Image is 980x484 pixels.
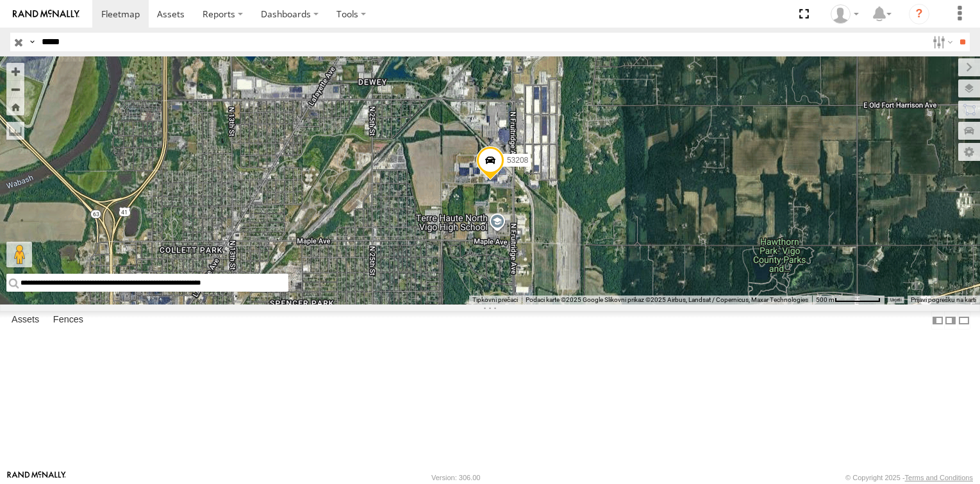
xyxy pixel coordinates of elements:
div: Version: 306.00 [431,474,480,481]
button: Tipkovni prečaci [472,296,518,305]
button: Povucite Pegmana na kartu da biste otvorili Street View [6,242,32,267]
label: Map Settings [958,143,980,161]
label: Measure [6,122,24,140]
i: ? [909,4,929,24]
img: rand-logo.svg [13,10,79,19]
a: Prijavi pogrešku na karti [911,296,976,303]
label: Dock Summary Table to the Left [931,311,944,330]
button: Zoom in [6,63,24,80]
span: Podaci karte ©2025 Google Slikovni prikaz ©2025 Airbus, Landsat / Copernicus, Maxar Technologies [526,296,808,303]
span: 500 m [816,296,835,303]
button: Mjerilo karte: 500 m naprema 68 piksela [812,296,884,305]
button: Zoom out [6,80,24,98]
div: © Copyright 2025 - [845,474,973,481]
a: Terms and Conditions [905,474,973,481]
div: Miky Transport [826,4,863,24]
span: 53208 [506,156,527,165]
label: Search Query [27,33,37,51]
label: Search Filter Options [927,33,955,51]
a: Uvjeti [890,297,901,303]
label: Assets [5,312,46,330]
label: Fences [47,312,90,330]
button: Zoom Home [6,98,24,115]
label: Dock Summary Table to the Right [944,311,957,330]
label: Hide Summary Table [958,311,970,330]
a: Visit our Website [7,471,66,484]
